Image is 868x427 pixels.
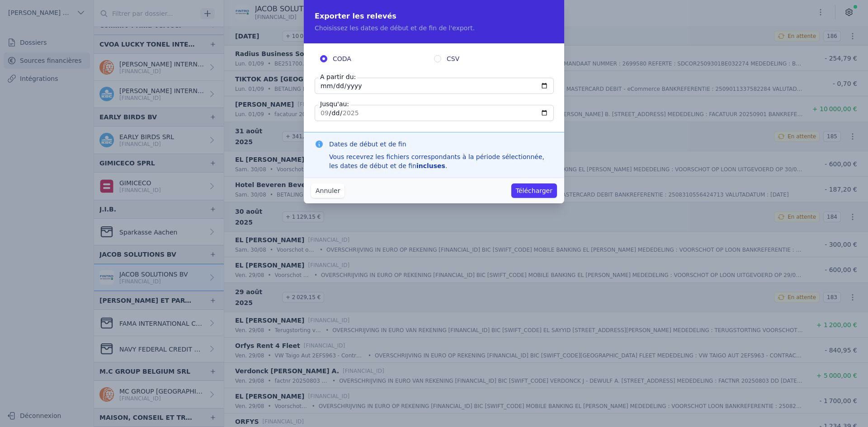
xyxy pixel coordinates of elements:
[447,54,459,63] span: CSV
[315,11,553,22] h2: Exporter les relevés
[315,23,553,33] p: Choisissez les dates de début et de fin de l'export.
[311,183,344,198] button: Annuler
[434,55,441,62] input: CSV
[320,54,434,63] label: CODA
[320,55,327,62] input: CODA
[318,99,351,108] label: Jusqu'au:
[434,54,548,63] label: CSV
[511,183,557,198] button: Télécharger
[329,140,553,149] h3: Dates de début et de fin
[333,54,351,63] span: CODA
[416,162,445,169] strong: incluses
[329,152,553,170] div: Vous recevrez les fichiers correspondants à la période sélectionnée, les dates de début et de fin .
[318,72,358,81] label: A partir du:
